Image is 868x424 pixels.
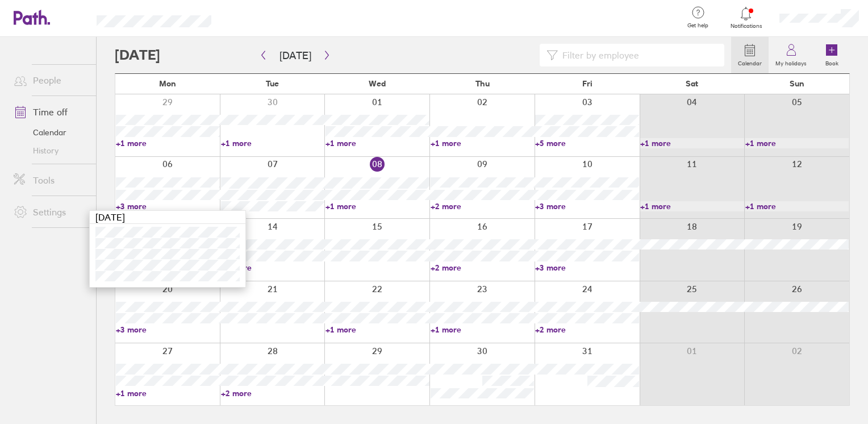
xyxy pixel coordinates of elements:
[535,263,639,273] a: +3 more
[5,101,96,123] a: Time off
[431,325,535,335] a: +1 more
[325,138,429,148] a: +1 more
[475,79,490,88] span: Thu
[731,37,769,73] a: Calendar
[270,46,320,65] button: [DATE]
[90,211,245,224] div: [DATE]
[5,123,96,142] a: Calendar
[535,201,639,211] a: +3 more
[431,138,535,148] a: +1 more
[535,325,639,335] a: +2 more
[116,138,220,148] a: +1 more
[769,57,813,67] label: My holidays
[640,201,744,211] a: +1 more
[728,6,765,30] a: Notifications
[116,325,220,335] a: +3 more
[221,263,325,273] a: +4 more
[745,201,849,211] a: +1 more
[731,57,769,67] label: Calendar
[369,79,386,88] span: Wed
[5,201,96,223] a: Settings
[745,138,849,148] a: +1 more
[5,69,96,92] a: People
[819,57,845,67] label: Book
[221,138,325,148] a: +1 more
[431,263,535,273] a: +2 more
[159,79,176,88] span: Mon
[266,79,279,88] span: Tue
[221,388,325,398] a: +2 more
[790,79,804,88] span: Sun
[116,388,220,398] a: +1 more
[813,37,850,73] a: Book
[679,22,716,29] span: Get help
[728,23,765,30] span: Notifications
[686,79,698,88] span: Sat
[582,79,592,88] span: Fri
[769,37,813,73] a: My holidays
[325,201,429,211] a: +1 more
[5,142,96,160] a: History
[640,138,744,148] a: +1 more
[116,201,220,211] a: +3 more
[431,201,535,211] a: +2 more
[325,325,429,335] a: +1 more
[558,44,718,66] input: Filter by employee
[5,169,96,192] a: Tools
[535,138,639,148] a: +5 more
